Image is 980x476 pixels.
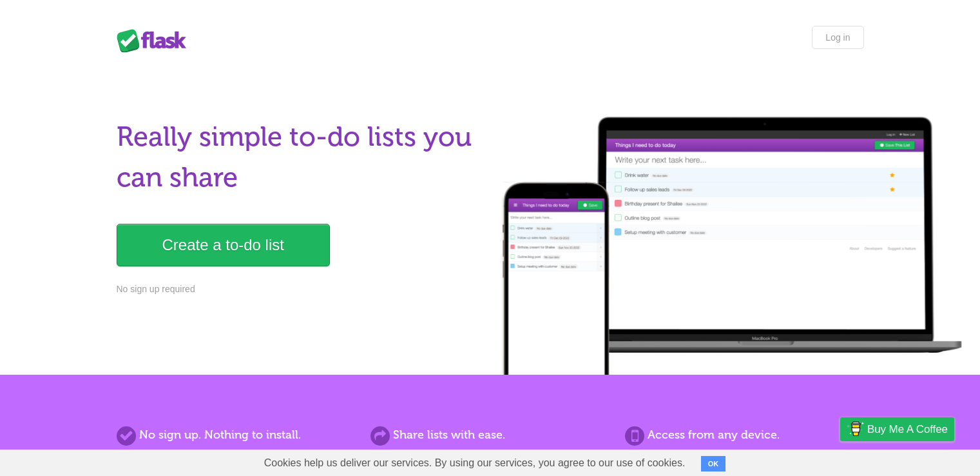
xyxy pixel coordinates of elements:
h2: Access from any device. [625,426,863,444]
div: Flask Lists [117,29,194,52]
span: Buy me a coffee [867,418,948,441]
h2: Share lists with ease. [370,426,609,444]
button: OK [701,456,726,471]
p: No sign up required [117,283,483,296]
a: Log in [812,26,863,49]
img: Buy me a coffee [847,418,864,440]
h2: No sign up. Nothing to install. [117,426,355,444]
span: Cookies help us deliver our services. By using our services, you agree to our use of cookies. [251,450,698,476]
a: Create a to-do list [117,224,330,266]
a: Buy me a coffee [840,417,954,441]
h1: Really simple to-do lists you can share [117,117,483,198]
